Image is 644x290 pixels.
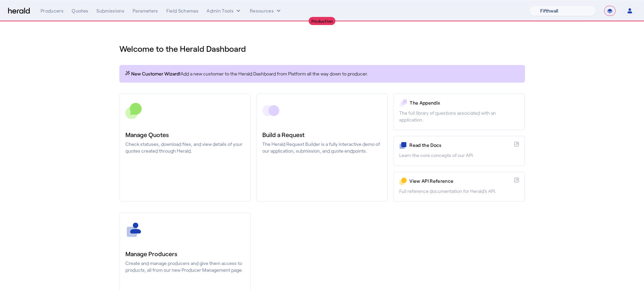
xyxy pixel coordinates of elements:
h1: Welcome to the Herald Dashboard [119,43,525,54]
button: Resources dropdown menu [250,7,282,14]
a: Manage QuotesCheck statuses, download files, and view details of your quotes created through Herald. [119,93,251,202]
a: Read the DocsLearn the core concepts of our API. [393,136,525,166]
a: View API ReferenceFull reference documentation for Herald's API. [393,172,525,202]
div: Submissions [96,7,124,14]
h3: Build a Request [262,130,382,139]
button: internal dropdown menu [207,7,242,14]
p: View API Reference [409,178,511,184]
img: Herald Logo [8,8,30,14]
p: Learn the core concepts of our API. [399,152,519,159]
div: Quotes [72,7,88,14]
p: Add a new customer to the Herald Dashboard from Platform all the way down to producer. [125,70,520,77]
p: The full library of questions associated with an application. [399,110,519,123]
p: Create and manage producers and give them access to products, all from our new Producer Managemen... [125,260,245,273]
div: Field Schemas [166,7,199,14]
div: Parameters [133,7,158,14]
p: Check statuses, download files, and view details of your quotes created through Herald. [125,141,245,154]
h3: Manage Producers [125,249,245,259]
div: Producers [41,7,64,14]
p: Full reference documentation for Herald's API. [399,188,519,195]
a: Build a RequestThe Herald Request Builder is a fully interactive demo of our application, submiss... [256,93,388,202]
div: Production [309,17,336,25]
p: Read the Docs [409,142,511,149]
p: The Appendix [410,99,519,106]
span: New Customer Wizard! [131,70,181,77]
a: The AppendixThe full library of questions associated with an application. [393,93,525,130]
p: The Herald Request Builder is a fully interactive demo of our application, submission, and quote ... [262,141,382,154]
h3: Manage Quotes [125,130,245,139]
